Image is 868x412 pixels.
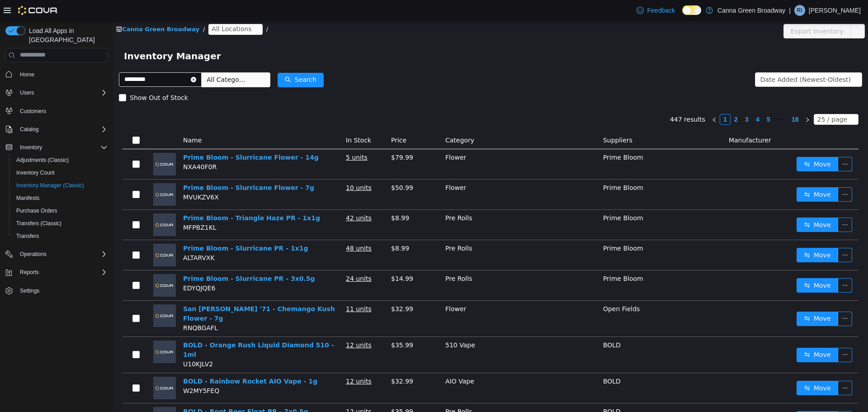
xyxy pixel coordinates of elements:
[9,166,111,179] button: Inventory Count
[13,73,79,81] span: Show Out of Stock
[607,93,618,104] li: 1
[616,116,658,123] span: Manufacturer
[9,154,111,166] button: Adjustments (Classic)
[278,163,300,170] span: $50.99
[70,366,106,374] span: W2MY5FEQ
[153,5,155,12] span: /
[628,93,639,104] li: 3
[16,285,43,296] a: Settings
[684,390,725,405] button: icon: swapMove
[2,284,111,297] button: Settings
[70,264,102,271] span: EDYQJQE6
[596,93,607,104] li: Previous Page
[40,193,63,215] img: Prime Bloom - Triangle Haze PR - 1x1g placeholder
[70,357,204,364] a: BOLD - Rainbow Rocket AIO Vape - 1g
[684,327,725,341] button: icon: swapMove
[16,267,108,278] span: Reports
[16,232,39,240] span: Transfers
[490,163,530,170] span: Prime Bloom
[332,116,361,123] span: Category
[278,224,296,231] span: $8.99
[13,155,72,166] a: Adjustments (Classic)
[13,180,108,191] span: Inventory Manager (Classic)
[16,69,38,80] a: Home
[2,104,111,118] button: Customers
[40,253,63,276] img: Prime Bloom - Slurricane PR - 3x0.5g placeholder
[233,224,259,231] u: 48 units
[278,387,300,394] span: $35.99
[676,94,689,104] a: 18
[9,217,111,230] button: Transfers (Classic)
[16,69,108,80] span: Home
[670,3,738,18] button: Export Inventory
[20,269,39,276] span: Reports
[40,284,63,306] img: San Rafael '71 - Chemango Kush Flower - 7g placeholder
[329,189,486,219] td: Pre Rolls
[278,357,300,364] span: $32.99
[329,128,486,159] td: Flower
[13,193,43,204] a: Manifests
[684,360,725,374] button: icon: swapMove
[789,5,791,16] p: |
[647,6,675,15] span: Feedback
[11,28,113,43] span: Inventory Manager
[329,316,486,352] td: 510 Vape
[3,5,9,11] i: icon: shop
[16,87,38,98] button: Users
[13,155,108,166] span: Adjustments (Classic)
[16,207,57,214] span: Purchase Orders
[70,163,201,170] a: Prime Bloom - Slurricane Flower - 7g
[70,133,206,140] a: Prime Bloom - Slurricane Flower - 14g
[70,387,195,394] a: BOLD - Root Beer Float PR - 7x0.5g
[684,257,725,272] button: icon: swapMove
[725,291,739,305] button: icon: ellipsis
[736,96,741,102] i: icon: down
[490,321,508,328] span: BOLD
[13,231,108,242] span: Transfers
[490,387,508,394] span: BOLD
[278,284,300,292] span: $32.99
[70,303,105,311] span: RNQBGAFL
[3,5,86,12] a: icon: shopCanna Green Broadway
[684,166,725,181] button: icon: swapMove
[329,219,486,250] td: Pre Rolls
[682,5,701,15] input: Dark Mode
[640,94,650,104] a: 4
[794,5,805,16] div: Raven Irwin
[70,142,104,150] span: NXA40F0R
[13,180,88,191] a: Inventory Manager (Classic)
[490,254,530,261] span: Prime Bloom
[725,257,739,272] button: icon: ellipsis
[94,54,135,63] span: All Categories
[737,3,752,18] button: icon: ellipsis
[40,356,63,379] img: BOLD - Rainbow Rocket AIO Vape - 1g placeholder
[629,94,639,104] a: 3
[16,142,108,153] span: Inventory
[90,5,92,12] span: /
[13,218,65,229] a: Transfers (Classic)
[2,141,111,154] button: Inventory
[9,192,111,204] button: Manifests
[661,93,675,104] span: •••
[20,71,34,78] span: Home
[599,96,604,102] i: icon: left
[329,280,486,316] td: Flower
[329,159,486,189] td: Flower
[233,321,259,328] u: 12 units
[16,124,108,135] span: Catalog
[725,136,739,151] button: icon: ellipsis
[490,133,530,140] span: Prime Bloom
[70,203,104,210] span: MFPBZ1KL
[9,179,111,192] button: Inventory Manager (Classic)
[16,169,55,176] span: Inventory Count
[647,52,738,66] div: Date Added (Newest-Oldest)
[738,56,744,62] i: icon: down
[16,156,69,164] span: Adjustments (Classic)
[70,173,106,180] span: MVUKZV6X
[78,56,83,62] i: icon: close-circle
[40,162,63,185] img: Prime Bloom - Slurricane Flower - 7g placeholder
[70,254,202,261] a: Prime Bloom - Slurricane PR - 3x0.5g
[13,205,108,216] span: Purchase Orders
[233,163,259,170] u: 10 units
